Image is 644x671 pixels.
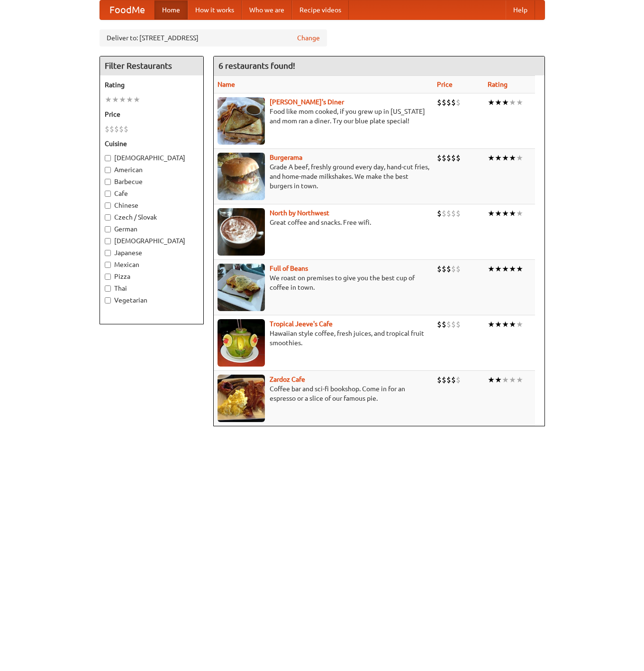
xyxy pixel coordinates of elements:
[218,384,429,403] p: Coffee bar and sci-fi bookshop. Come in for an espresso or a slice of our famous pie.
[218,61,295,70] ng-pluralize: 6 restaurants found!
[105,165,199,175] label: American
[446,319,451,330] li: $
[451,97,456,108] li: $
[502,264,509,274] li: ★
[442,208,446,219] li: $
[270,209,329,217] a: North by Northwest
[270,320,333,328] b: Tropical Jeeve's Cafe
[451,264,456,274] li: $
[516,319,523,330] li: ★
[105,260,199,269] label: Mexican
[105,226,111,232] input: German
[488,97,495,108] li: ★
[488,375,495,385] li: ★
[270,265,308,272] a: Full of Beans
[456,208,461,219] li: $
[105,94,112,105] li: ★
[488,81,508,88] a: Rating
[456,375,461,385] li: $
[218,329,429,348] p: Hawaiian style coffee, fresh juices, and tropical fruit smoothies.
[218,319,265,367] img: jeeves.jpg
[100,0,154,19] a: FoodMe
[495,208,502,219] li: ★
[133,94,140,105] li: ★
[509,264,516,274] li: ★
[516,153,523,163] li: ★
[451,153,456,163] li: $
[451,375,456,385] li: $
[502,208,509,219] li: ★
[437,97,442,108] li: $
[105,285,111,292] input: Thai
[502,375,509,385] li: ★
[270,376,305,383] a: Zardoz Cafe
[437,264,442,274] li: $
[218,264,265,311] img: beans.jpg
[509,97,516,108] li: ★
[100,29,327,46] div: Deliver to: [STREET_ADDRESS]
[109,124,114,134] li: $
[502,97,509,108] li: ★
[105,248,199,257] label: Japanese
[270,154,302,161] a: Burgerama
[437,208,442,219] li: $
[488,208,495,219] li: ★
[516,264,523,274] li: ★
[105,236,199,246] label: [DEMOGRAPHIC_DATA]
[218,97,265,145] img: sallys.jpg
[119,124,124,134] li: $
[218,208,265,256] img: north.jpg
[270,98,344,106] a: [PERSON_NAME]'s Diner
[126,94,133,105] li: ★
[105,202,111,209] input: Chinese
[442,319,446,330] li: $
[451,319,456,330] li: $
[105,167,111,173] input: American
[105,272,199,281] label: Pizza
[446,375,451,385] li: $
[456,153,461,163] li: $
[495,319,502,330] li: ★
[105,295,199,305] label: Vegetarian
[495,153,502,163] li: ★
[442,264,446,274] li: $
[105,179,111,185] input: Barbecue
[451,208,456,219] li: $
[218,162,429,191] p: Grade A beef, freshly ground every day, hand-cut fries, and home-made milkshakes. We make the bes...
[442,375,446,385] li: $
[446,97,451,108] li: $
[218,375,265,422] img: zardoz.jpg
[446,208,451,219] li: $
[105,224,199,234] label: German
[442,153,446,163] li: $
[297,33,320,43] a: Change
[456,97,461,108] li: $
[105,250,111,256] input: Japanese
[124,124,128,134] li: $
[112,94,119,105] li: ★
[218,218,429,227] p: Great coffee and snacks. Free wifi.
[502,319,509,330] li: ★
[495,97,502,108] li: ★
[105,155,111,161] input: [DEMOGRAPHIC_DATA]
[105,297,111,303] input: Vegetarian
[105,80,199,90] h5: Rating
[105,212,199,222] label: Czech / Slovak
[509,153,516,163] li: ★
[105,191,111,197] input: Cafe
[154,0,188,19] a: Home
[105,124,109,134] li: $
[105,262,111,268] input: Mexican
[488,153,495,163] li: ★
[292,0,349,19] a: Recipe videos
[105,238,111,244] input: [DEMOGRAPHIC_DATA]
[218,273,429,292] p: We roast on premises to give you the best cup of coffee in town.
[218,107,429,126] p: Food like mom cooked, if you grew up in [US_STATE] and mom ran a diner. Try our blue plate special!
[456,319,461,330] li: $
[509,319,516,330] li: ★
[495,375,502,385] li: ★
